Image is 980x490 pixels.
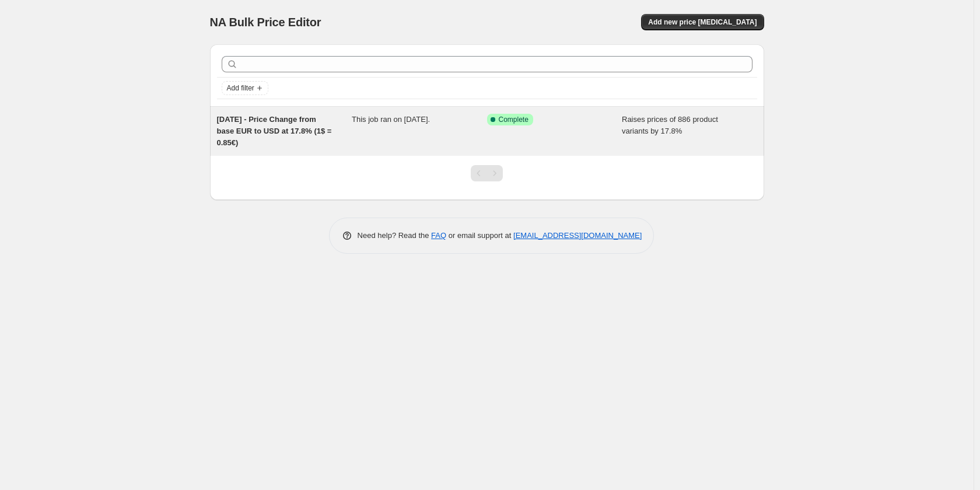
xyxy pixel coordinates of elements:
a: [EMAIL_ADDRESS][DOMAIN_NAME] [513,231,642,240]
span: This job ran on [DATE]. [352,115,430,124]
span: Complete [499,115,528,124]
nav: Pagination [471,165,503,181]
span: Need help? Read the [358,231,432,240]
span: or email support at [446,231,513,240]
button: Add new price [MEDICAL_DATA] [641,14,764,30]
span: Add filter [227,83,254,93]
a: FAQ [431,231,446,240]
span: Raises prices of 886 product variants by 17.8% [622,115,718,135]
span: Add new price [MEDICAL_DATA] [648,17,757,27]
span: [DATE] - Price Change from base EUR to USD at 17.8% (1$ = 0.85€) [217,115,332,147]
span: NA Bulk Price Editor [210,16,321,29]
button: Add filter [222,81,268,95]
